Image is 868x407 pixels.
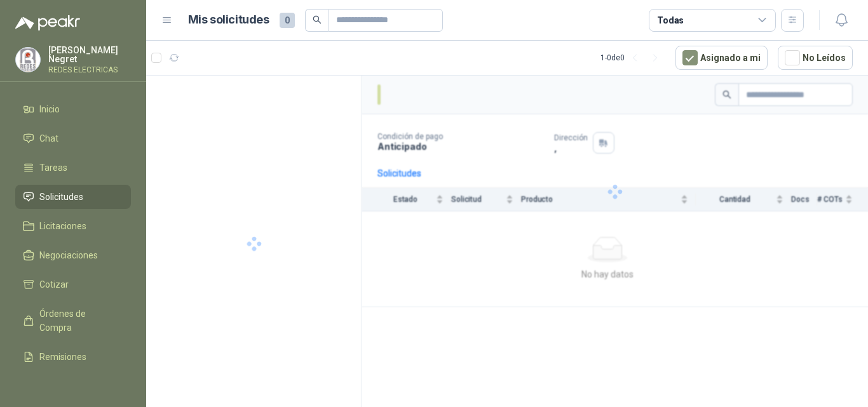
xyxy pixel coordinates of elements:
[48,46,131,63] p: [PERSON_NAME] Negret
[15,243,131,267] a: Negociaciones
[15,15,80,30] img: Logo peakr
[657,13,684,27] div: Todas
[15,374,131,398] a: Configuración
[39,248,98,262] span: Negociaciones
[188,11,269,29] h1: Mis solicitudes
[15,156,131,180] a: Tareas
[48,66,131,74] p: REDES ELECTRICAS
[39,219,86,233] span: Licitaciones
[39,102,60,116] span: Inicio
[675,46,768,70] button: Asignado a mi
[778,46,853,70] button: No Leídos
[39,307,119,335] span: Órdenes de Compra
[39,131,58,145] span: Chat
[280,13,295,28] span: 0
[15,345,131,369] a: Remisiones
[15,214,131,238] a: Licitaciones
[15,185,131,209] a: Solicitudes
[313,15,322,24] span: search
[600,48,665,68] div: 1 - 0 de 0
[39,350,86,364] span: Remisiones
[15,126,131,150] a: Chat
[39,277,69,291] span: Cotizar
[39,161,67,175] span: Tareas
[15,302,131,340] a: Órdenes de Compra
[39,190,83,204] span: Solicitudes
[15,97,131,121] a: Inicio
[16,48,40,72] img: Company Logo
[15,272,131,297] a: Cotizar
